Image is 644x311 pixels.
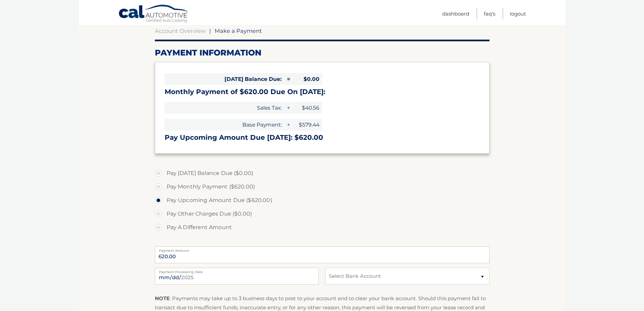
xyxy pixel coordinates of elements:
h3: Monthly Payment of $620.00 Due On [DATE]: [165,88,480,96]
label: Pay A Different Amount [155,221,490,234]
input: Payment Date [155,268,319,285]
label: Pay Other Charges Due ($0.00) [155,207,490,221]
h3: Pay Upcoming Amount Due [DATE]: $620.00 [165,133,480,142]
a: FAQ's [484,8,495,19]
a: Dashboard [442,8,469,19]
a: Account Overview [155,27,206,34]
span: $0.00 [292,73,322,85]
h2: Payment Information [155,48,490,58]
label: Payment Amount [155,246,490,252]
input: Payment Amount [155,246,490,263]
span: | [209,27,211,34]
span: $579.44 [292,119,322,131]
strong: NOTE [155,295,170,302]
label: Pay [DATE] Balance Due ($0.00) [155,166,490,180]
a: Logout [510,8,526,19]
span: + [285,102,291,114]
span: Base Payment: [165,119,284,131]
label: Payment Processing Date [155,268,319,273]
label: Pay Upcoming Amount Due ($620.00) [155,194,490,207]
a: Cal Automotive [118,4,189,24]
span: + [285,119,291,131]
span: $40.56 [292,102,322,114]
span: = [285,73,291,85]
span: Sales Tax: [165,102,284,114]
label: Pay Monthly Payment ($620.00) [155,180,490,194]
span: Make a Payment [215,27,262,34]
span: [DATE] Balance Due: [165,73,284,85]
